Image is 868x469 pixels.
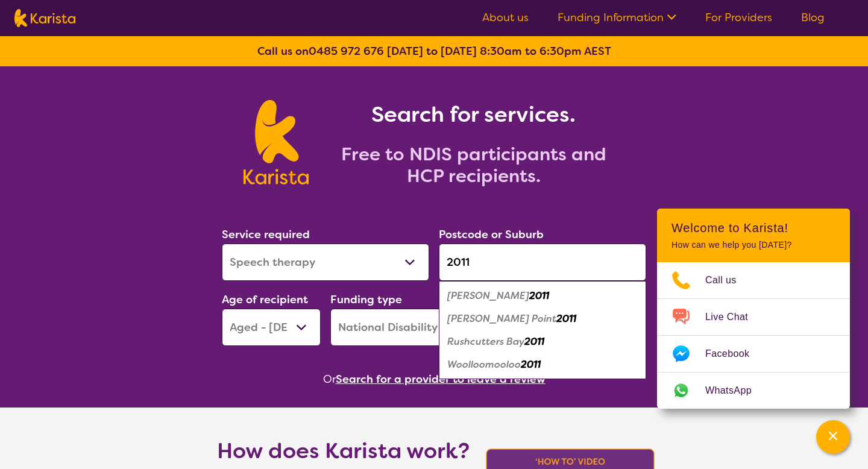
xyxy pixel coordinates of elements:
[257,44,611,58] b: Call us on [DATE] to [DATE] 8:30am to 6:30pm AEST
[556,312,576,325] em: 2011
[323,100,624,129] h1: Search for services.
[671,240,835,250] p: How can we help you [DATE]?
[14,9,75,27] img: Karista logo
[445,285,640,307] div: Elizabeth Bay 2011
[705,382,766,400] span: WhatsApp
[336,370,546,388] button: Search for a provider to leave a review
[801,10,825,25] a: Blog
[445,330,640,353] div: Rushcutters Bay 2011
[705,271,751,289] span: Call us
[439,227,544,242] label: Postcode or Suburb
[217,436,470,465] h1: How does Karista work?
[445,307,640,330] div: Potts Point 2011
[330,292,402,307] label: Funding type
[524,335,544,348] em: 2011
[309,44,384,58] a: 0485 972 676
[657,373,850,409] a: Web link opens in a new tab.
[323,370,336,388] span: Or
[439,244,646,281] input: Type
[447,289,529,302] em: [PERSON_NAME]
[447,335,524,348] em: Rushcutters Bay
[705,10,772,25] a: For Providers
[529,289,549,302] em: 2011
[222,227,310,242] label: Service required
[445,353,640,376] div: Woolloomooloo 2011
[705,345,764,363] span: Facebook
[244,100,308,184] img: Karista logo
[222,292,308,307] label: Age of recipient
[657,209,850,409] div: Channel Menu
[323,143,624,187] h2: Free to NDIS participants and HCP recipients.
[521,358,541,371] em: 2011
[447,358,521,371] em: Woolloomooloo
[447,312,556,325] em: [PERSON_NAME] Point
[657,262,850,409] ul: Choose channel
[482,10,529,25] a: About us
[671,221,835,235] h2: Welcome to Karista!
[816,420,850,454] button: Channel Menu
[705,308,763,326] span: Live Chat
[558,10,676,25] a: Funding Information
